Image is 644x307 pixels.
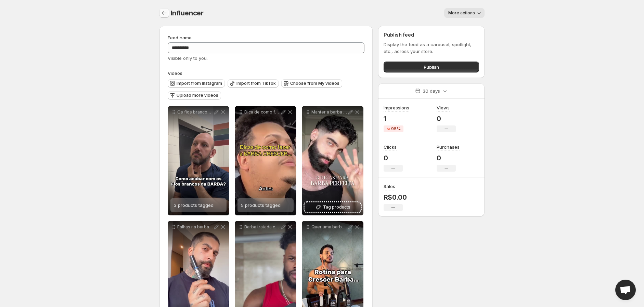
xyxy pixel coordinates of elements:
a: Open chat [615,280,636,300]
span: 3 products tagged [174,202,214,208]
p: Barba tratada confiana elevada Simples assim [244,224,280,230]
div: Manter a barba bonita e saudvel essencial para ter uma boa aparncia Pensando nisso quem est comig... [302,106,363,215]
p: Quer uma barba mais cheia forte e bem cuidada O Kit de Crescimento e Fortalecimento da Barba Robu... [311,224,347,230]
span: Visible only to you. [168,55,208,61]
div: Os fios brancos na barba estão deixando você com aparência de mais velho? Só usar o preenchedor!3... [168,106,229,215]
button: Choose from My videos [281,79,342,88]
p: 30 days [423,88,440,94]
span: More actions [448,10,475,16]
button: Tag products [305,202,361,212]
span: Upload more videos [177,93,218,98]
button: Import from Instagram [168,79,225,88]
p: 0 [384,154,403,162]
span: 5 products tagged [241,202,281,208]
p: Falhas na barba O Preenchedor Barba Robusta o que voc precisa para uma barba cheia e sem falhas e... [177,224,213,230]
span: Choose from My videos [290,81,339,86]
p: Manter a barba bonita e saudvel essencial para ter uma boa aparncia Pensando nisso quem est comig... [311,109,347,115]
button: Publish [384,62,479,72]
span: Influencer [170,9,204,17]
span: 95% [391,126,401,132]
span: Import from Instagram [177,81,222,86]
button: More actions [444,8,485,18]
div: Dica de como fazer a barba crescer5 products tagged [235,106,296,215]
span: Tag products [323,204,350,211]
span: Import from TikTok [236,81,276,86]
button: Settings [159,8,169,18]
h3: Impressions [384,104,409,111]
p: Dica de como fazer a barba crescer [244,109,280,115]
p: Display the feed as a carousel, spotlight, etc., across your store. [384,41,479,55]
span: Publish [424,64,439,70]
p: 1 [384,115,409,123]
p: R$0.00 [384,193,407,201]
h3: Sales [384,183,395,190]
h2: Publish feed [384,31,479,38]
span: Videos [168,70,182,76]
button: Upload more videos [168,91,221,99]
h3: Clicks [384,144,397,150]
button: Import from TikTok [228,79,279,88]
span: Feed name [168,35,192,40]
p: 0 [437,115,456,123]
p: Os fios brancos na barba estão deixando você com aparência de mais velho? Só usar o preenchedor! [177,109,213,115]
h3: Purchases [437,144,460,150]
p: 0 [437,154,460,162]
h3: Views [437,104,450,111]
